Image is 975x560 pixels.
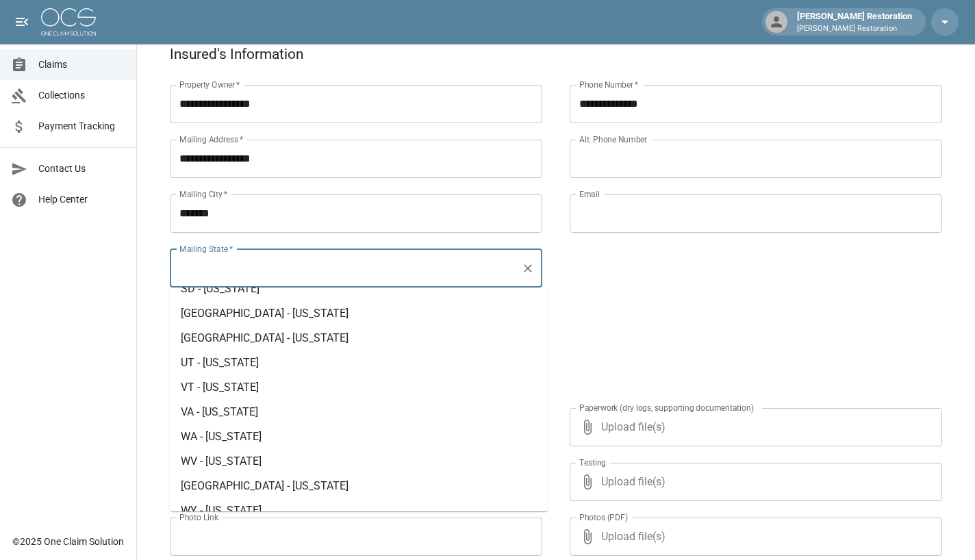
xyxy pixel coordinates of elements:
[181,504,262,517] span: WY - [US_STATE]
[792,10,917,34] div: [PERSON_NAME] Restoration
[179,79,240,90] label: Property Owner
[181,331,349,344] span: [GEOGRAPHIC_DATA] - [US_STATE]
[181,405,258,418] span: VA - [US_STATE]
[41,8,96,36] img: ocs-logo-white-transparent.png
[181,381,259,394] span: VT - [US_STATE]
[179,511,218,523] label: Photo Link
[181,356,259,369] span: UT - [US_STATE]
[8,8,36,36] button: open drawer
[579,402,754,413] label: Paperwork (dry logs, supporting documentation)
[579,188,600,200] label: Email
[179,133,243,145] label: Mailing Address
[12,535,124,548] div: © 2025 One Claim Solution
[181,430,262,443] span: WA - [US_STATE]
[179,243,233,255] label: Mailing State
[38,119,125,133] span: Payment Tracking
[179,188,228,200] label: Mailing City
[518,259,537,278] button: Clear
[181,455,262,468] span: WV - [US_STATE]
[579,79,638,90] label: Phone Number
[601,518,905,556] span: Upload file(s)
[579,511,628,523] label: Photos (PDF)
[797,23,912,35] p: [PERSON_NAME] Restoration
[579,457,606,468] label: Testing
[38,58,125,72] span: Claims
[601,408,905,446] span: Upload file(s)
[181,479,349,492] span: [GEOGRAPHIC_DATA] - [US_STATE]
[38,162,125,176] span: Contact Us
[601,463,905,501] span: Upload file(s)
[181,282,259,295] span: SD - [US_STATE]
[38,192,125,207] span: Help Center
[38,88,125,103] span: Collections
[579,133,647,145] label: Alt. Phone Number
[181,307,349,320] span: [GEOGRAPHIC_DATA] - [US_STATE]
